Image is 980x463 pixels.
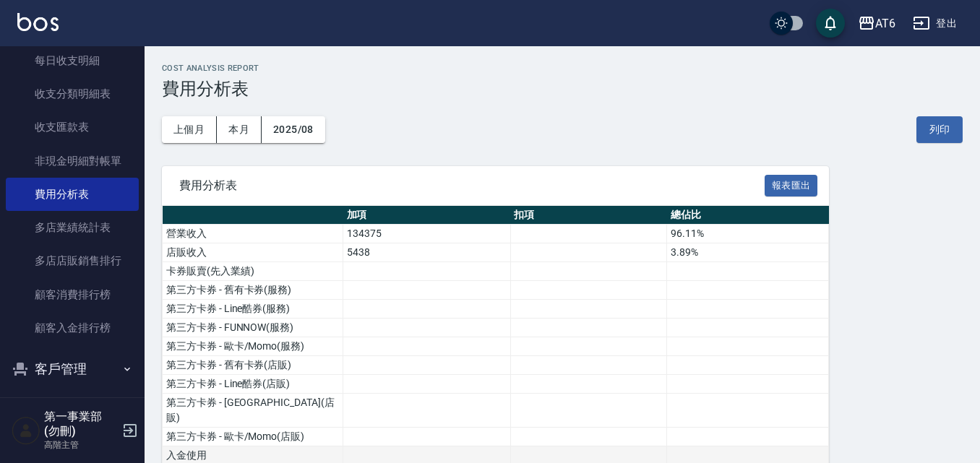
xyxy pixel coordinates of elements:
[163,356,343,375] td: 第三方卡券 - 舊有卡券(店販)
[163,300,343,319] td: 第三方卡券 - Line酷券(服務)
[163,428,343,446] td: 第三方卡券 - 歐卡/Momo(店販)
[6,144,139,178] a: 非現金明細對帳單
[6,77,139,111] a: 收支分類明細表
[343,225,511,243] td: 134375
[163,319,343,337] td: 第三方卡券 - FUNNOW(服務)
[12,416,40,445] img: Person
[163,243,343,262] td: 店販收入
[163,337,343,356] td: 第三方卡券 - 歐卡/Momo(服務)
[6,244,139,277] a: 多店店販銷售排行
[162,79,963,99] h3: 費用分析表
[6,278,139,311] a: 顧客消費排行榜
[163,394,343,428] td: 第三方卡券 - [GEOGRAPHIC_DATA](店販)
[852,9,901,38] button: AT6
[907,10,963,37] button: 登出
[343,206,511,225] th: 加項
[667,225,829,243] td: 96.11%
[44,410,118,438] h5: 第一事業部 (勿刪)
[17,13,59,31] img: Logo
[510,206,666,225] th: 扣項
[667,243,829,262] td: 3.89%
[163,225,343,243] td: 營業收入
[6,178,139,211] a: 費用分析表
[765,175,818,197] button: 報表匯出
[6,211,139,244] a: 多店業績統計表
[262,116,325,143] button: 2025/08
[6,111,139,144] a: 收支匯款表
[6,388,139,425] button: 員工及薪資
[163,375,343,394] td: 第三方卡券 - Line酷券(店販)
[217,116,262,143] button: 本月
[162,64,963,73] h2: Cost analysis Report
[6,44,139,77] a: 每日收支明細
[162,116,217,143] button: 上個月
[816,9,845,38] button: save
[44,438,118,451] p: 高階主管
[179,178,765,193] span: 費用分析表
[875,14,895,33] div: AT6
[916,116,963,143] button: 列印
[343,243,511,262] td: 5438
[163,262,343,281] td: 卡券販賣(先入業績)
[6,311,139,345] a: 顧客入金排行榜
[6,350,139,388] button: 客戶管理
[163,281,343,300] td: 第三方卡券 - 舊有卡券(服務)
[667,206,829,225] th: 總佔比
